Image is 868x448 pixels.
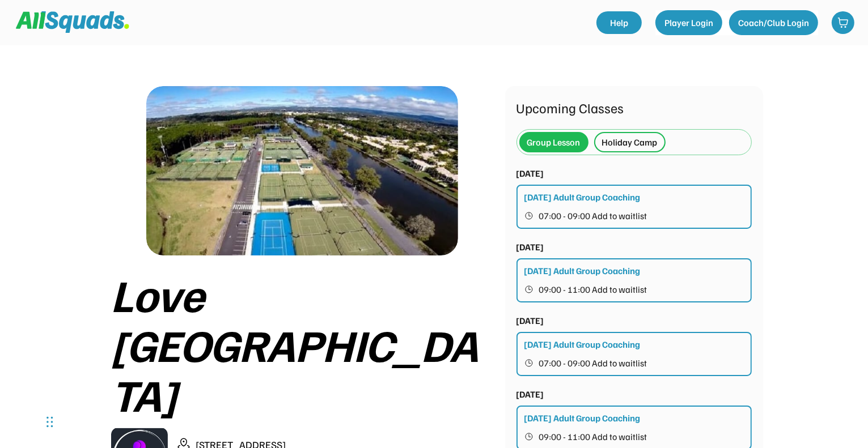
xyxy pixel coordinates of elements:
[516,387,544,401] div: [DATE]
[524,356,745,370] button: 07:00 - 09:00 Add to waitlist
[837,17,849,28] img: shopping-cart-01%20%281%29.svg
[516,240,544,254] div: [DATE]
[527,135,581,149] div: Group Lesson
[729,10,818,35] button: Coach/Club Login
[516,167,544,180] div: [DATE]
[655,10,722,35] button: Player Login
[516,97,752,118] div: Upcoming Classes
[539,359,647,368] span: 07:00 - 09:00 Add to waitlist
[539,211,647,220] span: 07:00 - 09:00 Add to waitlist
[524,429,745,444] button: 09:00 - 11:00 Add to waitlist
[524,208,745,223] button: 07:00 - 09:00 Add to waitlist
[111,269,494,419] div: Love [GEOGRAPHIC_DATA]
[602,135,658,149] div: Holiday Camp
[524,411,641,425] div: [DATE] Adult Group Coaching
[524,190,641,204] div: [DATE] Adult Group Coaching
[539,285,647,294] span: 09:00 - 11:00 Add to waitlist
[516,314,544,327] div: [DATE]
[539,432,647,441] span: 09:00 - 11:00 Add to waitlist
[524,282,745,297] button: 09:00 - 11:00 Add to waitlist
[146,86,458,255] img: love%20tennis%20cover.jpg
[596,11,642,34] a: Help
[524,264,641,278] div: [DATE] Adult Group Coaching
[16,11,129,33] img: Squad%20Logo.svg
[524,338,641,351] div: [DATE] Adult Group Coaching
